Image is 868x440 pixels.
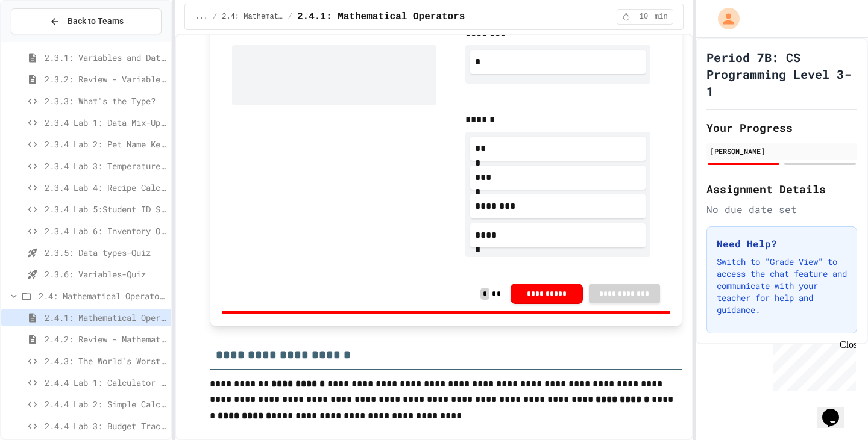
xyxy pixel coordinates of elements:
[45,333,166,345] span: 2.4.2: Review - Mathematical Operators
[706,181,857,197] h2: Assignment Details
[45,116,166,129] span: 2.3.4 Lab 1: Data Mix-Up Fix
[288,12,292,22] span: /
[45,181,166,194] span: 2.3.4 Lab 4: Recipe Calculator
[45,311,166,324] span: 2.4.1: Mathematical Operators
[634,12,653,22] span: 10
[68,15,124,28] span: Back to Teams
[45,203,166,215] span: 2.3.4 Lab 5:Student ID Scanner
[706,119,857,136] h2: Your Progress
[768,339,856,391] iframe: chat widget
[39,290,166,302] span: 2.4: Mathematical Operators
[717,237,847,251] h3: Need Help?
[45,73,166,85] span: 2.3.2: Review - Variables and Data Types
[45,268,166,280] span: 2.3.6: Variables-Quiz
[45,246,166,259] span: 2.3.5: Data types-Quiz
[45,420,166,432] span: 2.4.4 Lab 3: Budget Tracker Fix
[11,8,162,34] button: Back to Teams
[213,12,217,22] span: /
[717,256,847,316] p: Switch to "Grade View" to access the chat feature and communicate with your teacher for help and ...
[45,355,166,367] span: 2.4.3: The World's Worst [PERSON_NAME] Market
[45,138,166,150] span: 2.3.4 Lab 2: Pet Name Keeper
[45,398,166,411] span: 2.4.4 Lab 2: Simple Calculator
[817,392,856,428] iframe: chat widget
[297,10,465,24] span: 2.4.1: Mathematical Operators
[45,51,166,64] span: 2.3.1: Variables and Data Types
[710,146,854,156] div: [PERSON_NAME]
[706,49,857,99] h1: Period 7B: CS Programming Level 3-1
[45,95,166,107] span: 2.3.3: What's the Type?
[45,376,166,389] span: 2.4.4 Lab 1: Calculator Fix
[222,12,283,22] span: 2.4: Mathematical Operators
[706,202,857,217] div: No due date set
[705,5,743,33] div: My Account
[655,12,668,22] span: min
[45,160,166,172] span: 2.3.4 Lab 3: Temperature Converter
[45,225,166,237] span: 2.3.4 Lab 6: Inventory Organizer
[195,12,208,22] span: ...
[5,5,83,76] div: Chat with us now!Close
